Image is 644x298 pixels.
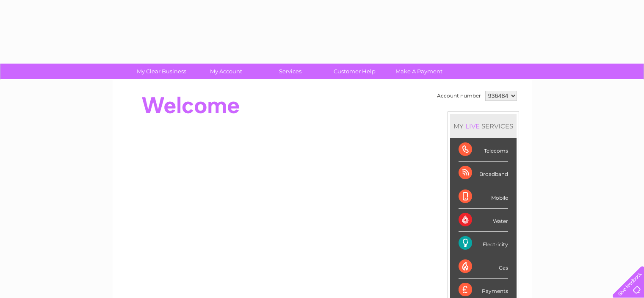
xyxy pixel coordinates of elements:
[320,64,390,79] a: Customer Help
[450,114,517,138] div: MY SERVICES
[255,64,325,79] a: Services
[459,162,508,185] div: Broadband
[459,209,508,232] div: Water
[459,255,508,279] div: Gas
[464,122,481,130] div: LIVE
[191,64,261,79] a: My Account
[459,232,508,255] div: Electricity
[435,89,483,103] td: Account number
[127,64,196,79] a: My Clear Business
[459,185,508,209] div: Mobile
[459,138,508,162] div: Telecoms
[384,64,454,79] a: Make A Payment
